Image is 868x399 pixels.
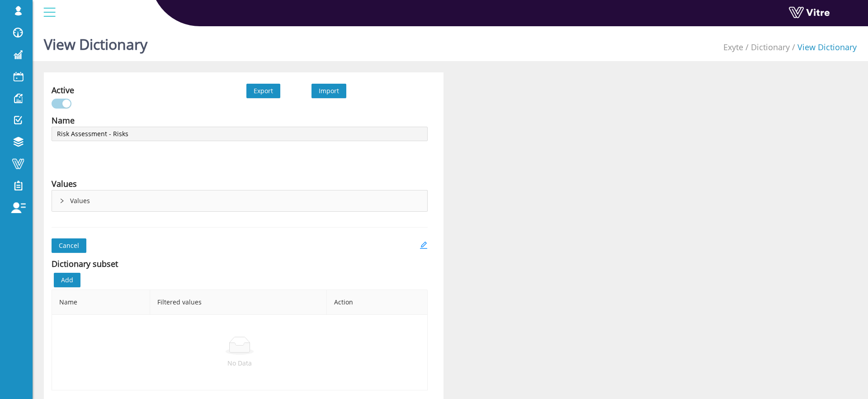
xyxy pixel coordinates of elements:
th: Filtered values [150,290,326,315]
div: Name [52,114,75,127]
span: Cancel [59,241,79,251]
span: Export [254,86,273,96]
button: Export [246,84,280,98]
p: No Data [59,358,420,368]
span: right [59,198,65,204]
a: edit [420,238,428,253]
button: Cancel [52,238,86,253]
h1: View Dictionary [44,23,147,61]
th: Action [327,290,428,315]
div: rightValues [52,190,427,211]
a: Dictionary [751,42,790,52]
div: Active [52,84,74,96]
input: Name [52,127,428,141]
div: Dictionary subset [52,257,118,270]
span: Add [61,275,73,285]
th: Name [52,290,150,315]
button: Add [54,273,80,287]
span: Import [319,86,339,95]
li: View Dictionary [790,41,857,53]
div: Values [52,177,77,190]
span: edit [420,241,428,249]
a: Exyte [723,42,743,52]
